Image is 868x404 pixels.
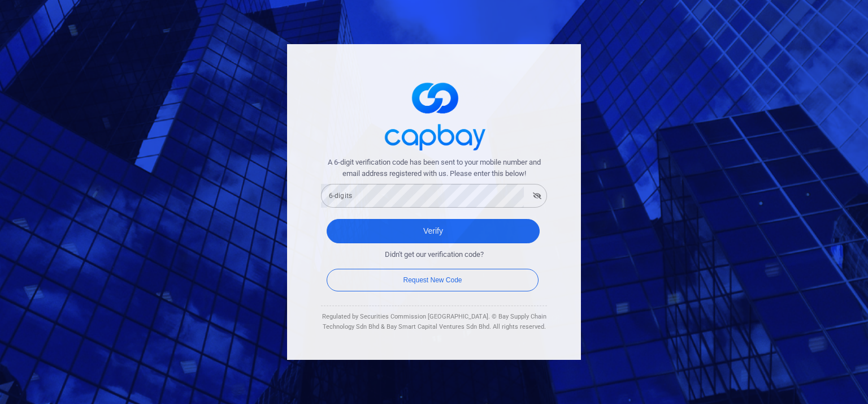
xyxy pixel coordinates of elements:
span: Didn't get our verification code? [385,249,484,261]
div: Regulated by Securities Commission [GEOGRAPHIC_DATA]. © Bay Supply Chain Technology Sdn Bhd & Bay... [321,312,547,332]
span: A 6-digit verification code has been sent to your mobile number and email address registered with... [321,157,547,180]
button: Request New Code [327,269,539,291]
button: Verify [327,219,540,243]
img: logo [377,72,491,157]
